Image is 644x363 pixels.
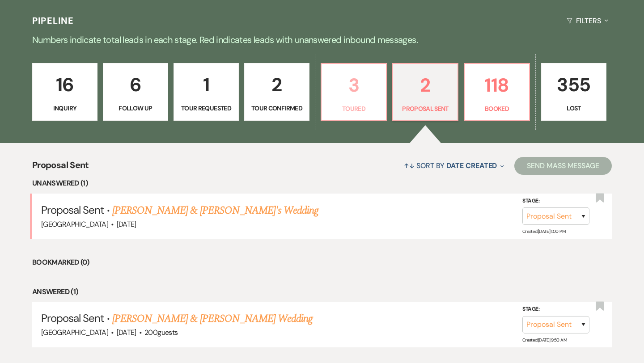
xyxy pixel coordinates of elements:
span: [DATE] [117,219,136,229]
p: 1 [179,70,233,100]
label: Stage: [522,196,589,206]
p: Tour Confirmed [250,103,304,113]
span: [GEOGRAPHIC_DATA] [41,328,108,337]
p: Lost [547,103,601,113]
span: [DATE] [117,328,136,337]
span: 200 guests [144,328,178,337]
a: 118Booked [464,63,530,121]
p: 6 [109,70,162,100]
li: Answered (1) [32,286,612,298]
p: 2 [250,70,304,100]
span: Proposal Sent [41,203,104,217]
button: Sort By Date Created [400,154,508,177]
p: Tour Requested [179,103,233,113]
button: Send Mass Message [514,157,612,175]
span: Created: [DATE] 9:50 AM [522,337,567,343]
p: Inquiry [38,103,92,113]
span: ↑↓ [404,161,415,170]
p: Proposal Sent [398,104,452,114]
p: 16 [38,70,92,100]
span: Proposal Sent [41,311,104,325]
a: 3Toured [321,63,387,121]
label: Stage: [522,304,589,314]
li: Unanswered (1) [32,177,612,189]
p: 2 [398,70,452,100]
span: Proposal Sent [32,158,89,177]
span: Date Created [446,161,497,170]
p: Toured [327,104,381,114]
button: Filters [563,9,612,33]
span: [GEOGRAPHIC_DATA] [41,219,108,229]
p: Follow Up [109,103,162,113]
p: 118 [470,70,524,100]
a: 16Inquiry [32,63,97,121]
a: 2Tour Confirmed [244,63,309,121]
span: Created: [DATE] 1:00 PM [522,228,565,234]
h3: Pipeline [32,14,74,27]
a: [PERSON_NAME] & [PERSON_NAME]'s Wedding [112,203,319,219]
p: 3 [327,70,381,100]
a: 2Proposal Sent [392,63,458,121]
a: 1Tour Requested [174,63,239,121]
a: [PERSON_NAME] & [PERSON_NAME] Wedding [112,311,313,327]
p: 355 [547,70,601,100]
a: 6Follow Up [103,63,168,121]
p: Booked [470,104,524,114]
a: 355Lost [541,63,606,121]
li: Bookmarked (0) [32,257,612,268]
